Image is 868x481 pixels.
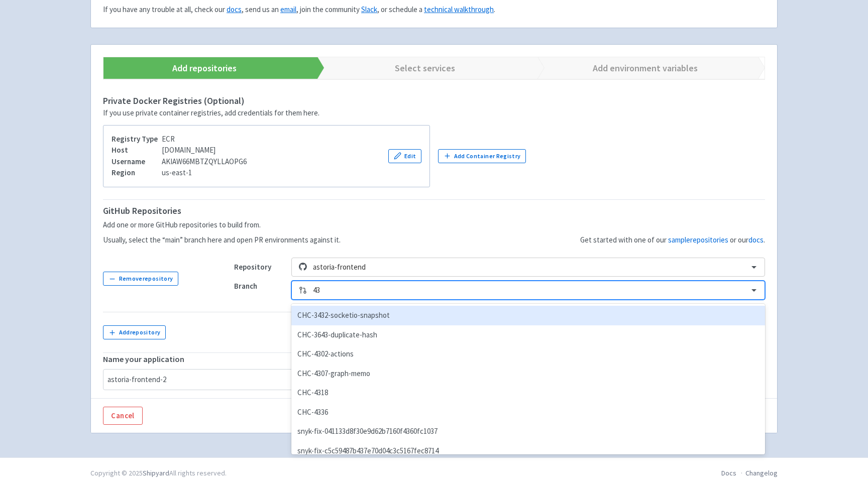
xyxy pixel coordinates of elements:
[112,145,128,155] b: Host
[291,306,765,325] div: CHC-3432-socketio-snapshot
[103,234,341,246] p: Usually, select the “main” branch here and open PR environments against it.
[291,441,765,461] div: snyk-fix-c5c59487b437e70d04c3c5167fec8714
[112,157,145,166] b: Username
[88,57,309,79] a: Add repositories
[309,57,529,79] a: Select services
[291,383,765,403] div: CHC-4318
[103,407,143,425] a: Cancel
[112,156,247,168] div: AKIAW66MBTZQYLLAOPG6
[103,4,765,16] p: If you have any trouble at all, check our , send us an , join the community , or schedule a .
[529,57,749,79] a: Add environment variables
[668,235,728,245] a: samplerepositories
[580,234,765,246] p: Get started with one of our or our .
[103,219,341,231] p: Add one or more GitHub repositories to build from.
[291,422,765,441] div: snyk-fix-041133d8f30e9d62b7160f4360fc1037
[234,281,257,291] strong: Branch
[103,355,765,364] h5: Name your application
[424,5,494,14] a: technical walkthrough
[291,344,765,364] div: CHC-4302-actions
[143,468,169,477] a: Shipyard
[748,235,764,245] a: docs
[291,325,765,345] div: CHC-3643-duplicate-hash
[103,205,181,216] strong: GitHub Repositories
[291,403,765,422] div: CHC-4336
[280,5,296,14] a: email
[112,167,247,179] div: us-east-1
[103,96,765,106] h4: Private Docker Registries (Optional)
[291,364,765,384] div: CHC-4307-graph-memo
[388,149,421,163] button: Edit
[103,325,166,339] button: Addrepository
[361,5,377,14] a: Slack
[103,272,178,286] button: Removerepository
[227,5,242,14] a: docs
[112,145,247,156] div: [DOMAIN_NAME]
[721,468,736,477] a: Docs
[90,468,227,478] div: Copyright © 2025 All rights reserved.
[234,262,271,272] strong: Repository
[112,134,247,145] div: ECR
[112,134,158,144] b: Registry Type
[103,107,765,119] div: If you use private container registries, add credentials for them here.
[745,468,778,477] a: Changelog
[438,149,526,163] button: Add Container Registry
[112,168,135,177] b: Region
